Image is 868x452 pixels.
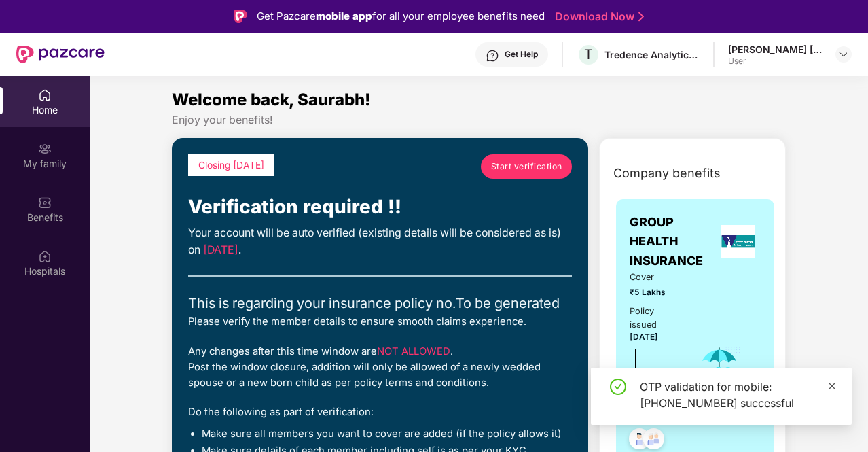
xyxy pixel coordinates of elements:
span: T [584,46,593,63]
img: svg+xml;base64,PHN2ZyBpZD0iSG9tZSIgeG1sbnM9Imh0dHA6Ly93d3cudzMub3JnLzIwMDAvc3ZnIiB3aWR0aD0iMjAiIG... [38,88,52,102]
img: Logo [234,10,247,23]
div: User [728,56,823,67]
span: Cover [630,271,679,284]
img: svg+xml;base64,PHN2ZyBpZD0iRHJvcGRvd24tMzJ4MzIiIHhtbG5zPSJodHRwOi8vd3d3LnczLm9yZy8yMDAwL3N2ZyIgd2... [838,49,849,60]
li: Make sure all members you want to cover are added (if the policy allows it) [202,428,572,441]
div: Get Help [505,49,538,60]
span: ₹5 Lakhs [630,286,679,299]
div: This is regarding your insurance policy no. To be generated [188,293,572,314]
a: Start verification [481,154,572,179]
span: close [827,381,837,391]
strong: mobile app [316,10,372,22]
div: Policy issued [630,305,679,332]
img: icon [698,343,742,388]
img: New Pazcare Logo [16,46,105,63]
span: NOT ALLOWED [377,345,450,358]
span: check-circle [610,379,626,395]
span: [DATE] [630,332,658,342]
div: Any changes after this time window are . Post the window closure, addition will only be allowed o... [188,344,572,392]
div: [PERSON_NAME] [PERSON_NAME] [728,43,823,56]
img: Stroke [638,10,644,24]
img: svg+xml;base64,PHN2ZyBpZD0iSG9zcGl0YWxzIiB4bWxucz0iaHR0cDovL3d3dy53My5vcmcvMjAwMC9zdmciIHdpZHRoPS... [38,249,52,263]
a: Download Now [555,10,640,24]
div: Verification required !! [188,192,572,222]
div: OTP validation for mobile: [PHONE_NUMBER] successful [640,379,835,411]
img: insurerLogo [721,225,755,258]
div: Please verify the member details to ensure smooth claims experience. [188,314,572,330]
div: Tredence Analytics Solutions Private Limited [604,48,700,61]
span: [DATE] [203,243,238,256]
span: Company benefits [613,164,721,183]
img: svg+xml;base64,PHN2ZyBpZD0iQmVuZWZpdHMiIHhtbG5zPSJodHRwOi8vd3d3LnczLm9yZy8yMDAwL3N2ZyIgd2lkdGg9Ij... [38,196,52,209]
span: Welcome back, Saurabh! [172,90,371,109]
img: svg+xml;base64,PHN2ZyBpZD0iSGVscC0zMngzMiIgeG1sbnM9Imh0dHA6Ly93d3cudzMub3JnLzIwMDAvc3ZnIiB3aWR0aD... [486,49,499,63]
div: Get Pazcare for all your employee benefits need [257,8,545,24]
div: Your account will be auto verified (existing details will be considered as is) on . [188,225,572,259]
img: svg+xml;base64,PHN2ZyB3aWR0aD0iMjAiIGhlaWdodD0iMjAiIHZpZXdCb3g9IjAgMCAyMCAyMCIgZmlsbD0ibm9uZSIgeG... [38,142,52,156]
span: GROUP HEALTH INSURANCE [630,213,716,271]
span: Closing [DATE] [198,160,264,171]
div: Enjoy your benefits! [172,113,786,127]
div: Do the following as part of verification: [188,404,572,420]
span: Start verification [491,160,562,173]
